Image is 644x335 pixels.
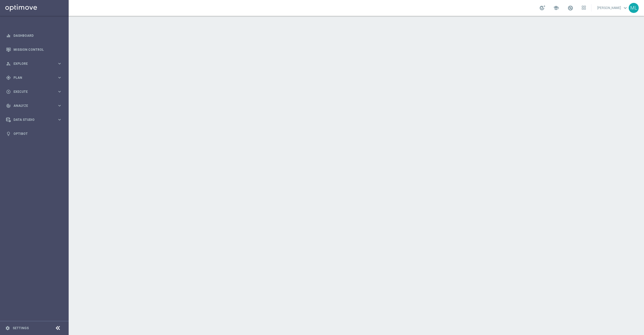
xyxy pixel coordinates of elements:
[6,104,62,108] button: track_changes Analyze keyboard_arrow_right
[13,118,57,121] span: Data Studio
[6,103,57,108] div: Analyze
[6,89,57,94] div: Execute
[13,127,62,141] a: Optibot
[57,117,62,122] i: keyboard_arrow_right
[6,61,11,66] i: person_search
[6,29,62,43] div: Dashboard
[13,29,62,43] a: Dashboard
[6,127,62,141] div: Optibot
[622,5,628,11] span: keyboard_arrow_down
[6,132,62,136] button: lightbulb Optibot
[6,118,62,122] button: Data Studio keyboard_arrow_right
[6,61,57,66] div: Explore
[6,103,11,108] i: track_changes
[6,89,11,94] i: play_circle_outline
[13,327,29,330] a: Settings
[6,62,62,66] button: person_search Explore keyboard_arrow_right
[13,76,57,79] span: Plan
[6,43,62,57] div: Mission Control
[13,104,57,107] span: Analyze
[6,90,62,94] button: play_circle_outline Execute keyboard_arrow_right
[57,61,62,66] i: keyboard_arrow_right
[6,34,62,38] button: equalizer Dashboard
[13,90,57,93] span: Execute
[629,3,639,13] div: ML
[57,89,62,94] i: keyboard_arrow_right
[5,326,10,331] i: settings
[6,76,62,80] button: gps_fixed Plan keyboard_arrow_right
[57,103,62,108] i: keyboard_arrow_right
[6,117,57,122] div: Data Studio
[57,75,62,80] i: keyboard_arrow_right
[6,75,11,80] i: gps_fixed
[6,33,11,38] i: equalizer
[553,5,559,11] span: school
[597,4,629,12] a: [PERSON_NAME]keyboard_arrow_down
[13,43,62,57] a: Mission Control
[6,131,11,136] i: lightbulb
[6,48,62,52] button: Mission Control
[6,75,57,80] div: Plan
[13,62,57,65] span: Explore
